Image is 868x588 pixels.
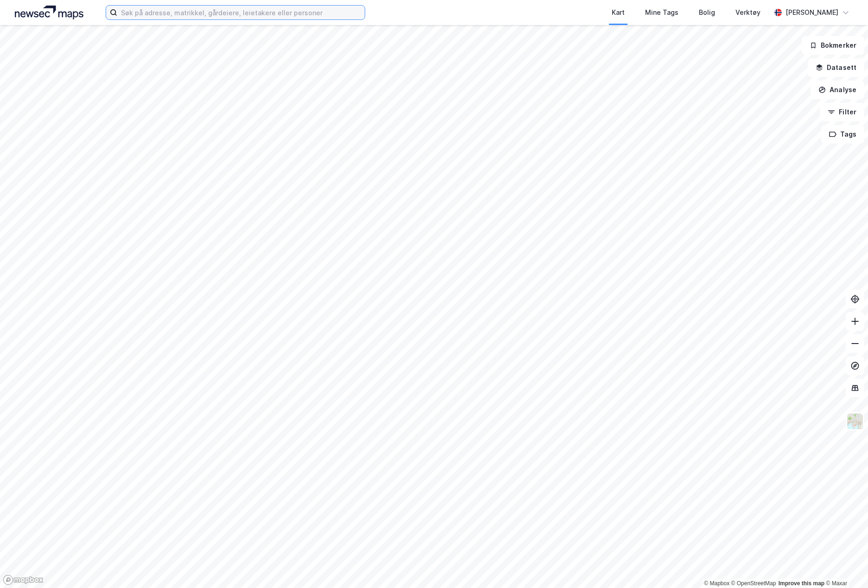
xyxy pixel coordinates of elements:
[15,6,83,19] img: logo.a4113a55bc3d86da70a041830d287a7e.svg
[735,7,760,18] div: Verktøy
[645,7,678,18] div: Mine Tags
[699,7,715,18] div: Bolig
[117,6,365,19] input: Søk på adresse, matrikkel, gårdeiere, leietakere eller personer
[822,544,868,588] div: Kontrollprogram for chat
[822,544,868,588] iframe: Chat Widget
[612,7,625,18] div: Kart
[786,7,838,18] div: [PERSON_NAME]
